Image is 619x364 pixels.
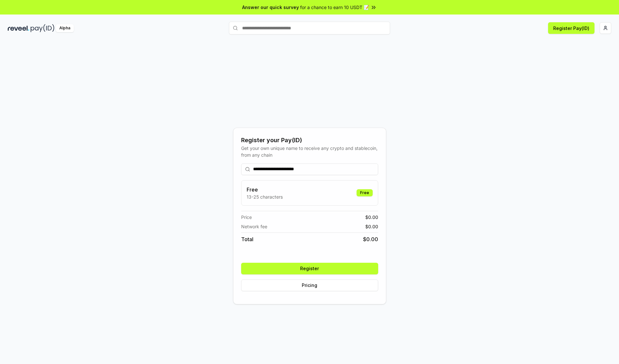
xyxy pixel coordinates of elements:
[242,4,299,11] span: Answer our quick survey
[247,186,283,193] h3: Free
[365,223,378,230] span: $ 0.00
[56,24,74,32] div: Alpha
[365,214,378,221] span: $ 0.00
[241,214,252,221] span: Price
[241,223,267,230] span: Network fee
[241,136,378,145] div: Register your Pay(ID)
[300,4,369,11] span: for a chance to earn 10 USDT 📝
[241,280,378,291] button: Pricing
[363,235,378,243] span: $ 0.00
[548,22,594,34] button: Register Pay(ID)
[241,235,253,243] span: Total
[241,263,378,274] button: Register
[8,24,29,32] img: reveel_dark
[241,145,378,158] div: Get your own unique name to receive any crypto and stablecoin, from any chain
[31,24,54,32] img: pay_id
[247,193,283,200] p: 13-25 characters
[357,189,373,196] div: Free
